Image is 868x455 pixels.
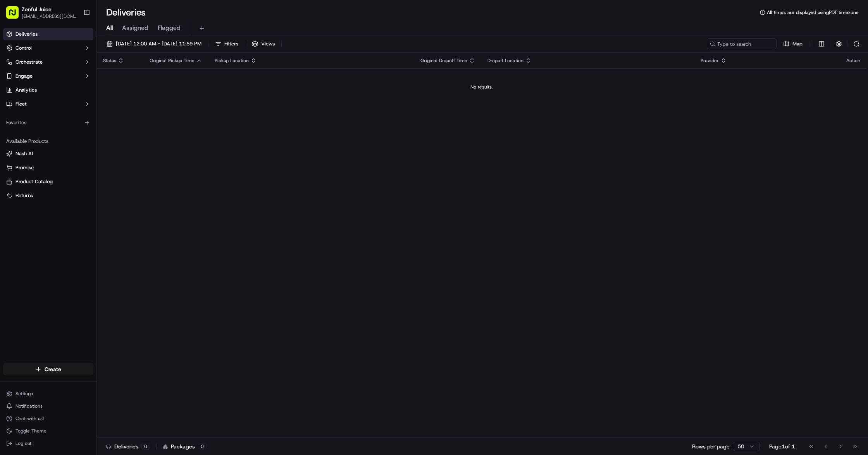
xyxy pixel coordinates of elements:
[15,31,38,38] span: Deliveries
[6,178,90,185] a: Product Catalog
[3,84,93,96] a: Analytics
[150,57,195,64] span: Original Pickup Time
[212,38,242,49] button: Filters
[769,443,795,450] div: Page 1 of 1
[701,57,719,64] span: Provider
[3,363,93,375] button: Create
[6,164,90,171] a: Promise
[15,45,32,52] span: Control
[3,413,93,424] button: Chat with us!
[106,6,146,19] h1: Deliveries
[487,57,524,64] span: Dropoff Location
[163,443,207,450] div: Packages
[45,365,61,373] span: Create
[846,57,860,64] div: Action
[420,57,467,64] span: Original Dropoff Time
[3,425,93,436] button: Toggle Theme
[3,175,93,188] button: Product Catalog
[3,135,93,148] div: Available Products
[15,415,44,422] span: Chat with us!
[780,38,806,49] button: Map
[106,23,113,33] span: All
[767,9,859,16] span: All times are displayed using PDT timezone
[22,5,52,13] button: Zenful Juice
[15,192,33,199] span: Returns
[6,192,90,199] a: Returns
[261,40,275,47] span: Views
[106,443,150,450] div: Deliveries
[851,38,862,49] button: Refresh
[100,84,863,90] div: No results.
[248,38,278,49] button: Views
[15,403,43,409] span: Notifications
[3,28,93,40] a: Deliveries
[158,23,181,33] span: Flagged
[3,56,93,68] button: Orchestrate
[15,73,33,80] span: Engage
[3,162,93,174] button: Promise
[15,428,46,434] span: Toggle Theme
[116,40,201,47] span: [DATE] 12:00 AM - [DATE] 11:59 PM
[707,38,777,49] input: Type to search
[15,391,33,397] span: Settings
[198,443,207,450] div: 0
[122,23,148,33] span: Assigned
[224,40,238,47] span: Filters
[692,443,730,450] p: Rows per page
[141,443,150,450] div: 0
[3,148,93,160] button: Nash AI
[15,150,33,157] span: Nash AI
[103,38,205,49] button: [DATE] 12:00 AM - [DATE] 11:59 PM
[77,27,94,33] span: Pylon
[15,59,43,66] span: Orchestrate
[6,150,90,157] a: Nash AI
[55,27,94,33] a: Powered byPylon
[3,401,93,412] button: Notifications
[3,98,93,110] button: Fleet
[22,13,77,19] button: [EMAIL_ADDRESS][DOMAIN_NAME]
[15,164,34,171] span: Promise
[3,3,80,22] button: Zenful Juice[EMAIL_ADDRESS][DOMAIN_NAME]
[792,40,803,47] span: Map
[103,57,116,64] span: Status
[3,438,93,449] button: Log out
[15,178,53,185] span: Product Catalog
[3,189,93,202] button: Returns
[15,101,27,108] span: Fleet
[215,57,249,64] span: Pickup Location
[3,70,93,82] button: Engage
[3,388,93,399] button: Settings
[3,42,93,54] button: Control
[15,87,37,94] span: Analytics
[3,116,93,129] div: Favorites
[15,440,31,446] span: Log out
